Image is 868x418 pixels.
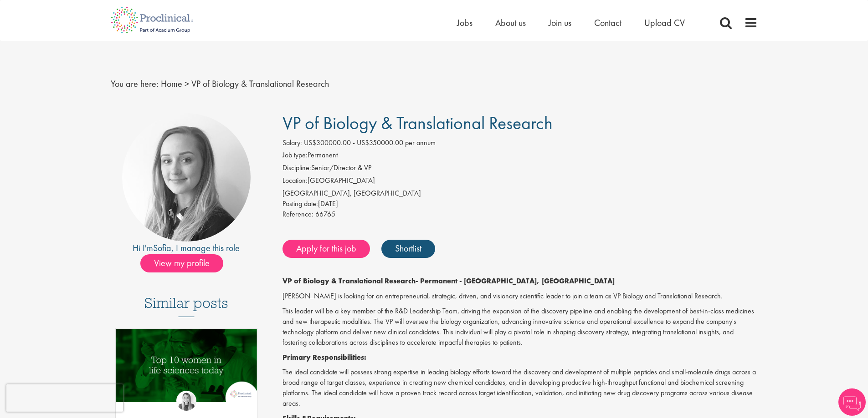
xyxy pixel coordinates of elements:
[176,391,196,411] img: Hannah Burke
[282,163,758,176] li: Senior/Director & VP
[116,329,257,409] a: Link to a post
[282,199,758,209] div: [DATE]
[111,78,159,90] span: You are here:
[282,188,758,199] div: [GEOGRAPHIC_DATA], [GEOGRAPHIC_DATA]
[282,150,758,163] li: Permanent
[282,291,758,302] p: [PERSON_NAME] is looking for an entrepreneurial, strategic, driven, and visionary scientific lead...
[282,138,302,148] label: Salary:
[304,138,436,147] span: US$300000.00 - US$350000.00 per annum
[416,276,615,286] strong: - Permanent - [GEOGRAPHIC_DATA], [GEOGRAPHIC_DATA]
[161,78,182,90] a: breadcrumb link
[116,329,257,402] img: Top 10 women in life sciences today
[282,367,758,408] p: The ideal candidate will possess strong expertise in leading biology efforts toward the discovery...
[381,240,435,258] a: Shortlist
[644,17,685,29] a: Upload CV
[282,306,758,347] p: This leader will be a key member of the R&D Leadership Team, driving the expansion of the discove...
[457,17,473,29] a: Jobs
[153,242,171,254] a: Sofia
[315,209,335,219] span: 66765
[594,17,621,29] a: Contact
[111,242,262,255] div: Hi I'm , I manage this role
[144,295,228,317] h3: Similar posts
[282,209,313,220] label: Reference:
[282,353,366,362] strong: Primary Responsibilities:
[185,78,189,90] span: >
[282,176,308,186] label: Location:
[282,163,311,173] label: Discipline:
[6,384,123,412] iframe: reCAPTCHA
[282,111,553,135] span: VP of Biology & Translational Research
[549,17,571,29] a: Join us
[495,17,526,29] a: About us
[282,150,308,161] label: Job type:
[191,78,329,90] span: VP of Biology & Translational Research
[282,176,758,188] li: [GEOGRAPHIC_DATA]
[282,199,318,208] span: Posting date:
[282,276,416,286] strong: VP of Biology & Translational Research
[140,256,232,268] a: View my profile
[140,254,223,272] span: View my profile
[282,240,370,258] a: Apply for this job
[122,113,251,242] img: imeage of recruiter Sofia Amark
[838,388,866,416] img: Chatbot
